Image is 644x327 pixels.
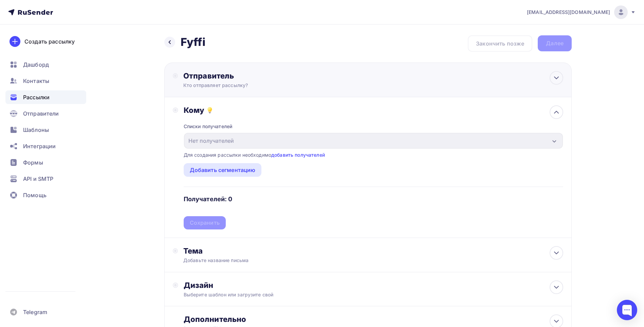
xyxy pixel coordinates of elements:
[184,195,233,203] h4: Получателей: 0
[183,71,330,81] div: Отправитель
[184,314,563,324] div: Дополнительно
[23,77,49,85] span: Контакты
[23,191,47,199] span: Помощь
[5,58,86,71] a: Дашборд
[5,156,86,169] a: Формы
[183,257,304,264] div: Добавьте название письма
[184,123,233,130] div: Списки получателей
[23,175,53,183] span: API и SMTP
[5,74,86,88] a: Контакты
[23,93,50,101] span: Рассылки
[23,142,56,150] span: Интеграции
[5,90,86,104] a: Рассылки
[184,105,563,115] div: Кому
[23,126,49,134] span: Шаблоны
[23,61,49,69] span: Дашборд
[23,308,47,316] span: Telegram
[181,35,205,49] h2: Fyffi
[23,158,43,167] span: Формы
[184,133,563,149] button: Нет получателей
[190,166,256,174] div: Добавить сегментацию
[183,246,317,256] div: Тема
[5,107,86,120] a: Отправители
[184,152,325,158] div: Для создания рассылки необходимо
[183,82,316,89] div: Кто отправляет рассылку?
[527,9,610,16] span: [EMAIL_ADDRESS][DOMAIN_NAME]
[271,152,325,158] a: добавить получателей
[23,109,59,118] span: Отправители
[184,291,526,298] div: Выберите шаблон или загрузите свой
[5,123,86,137] a: Шаблоны
[527,5,636,19] a: [EMAIL_ADDRESS][DOMAIN_NAME]
[184,280,563,290] div: Дизайн
[24,37,75,46] div: Создать рассылку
